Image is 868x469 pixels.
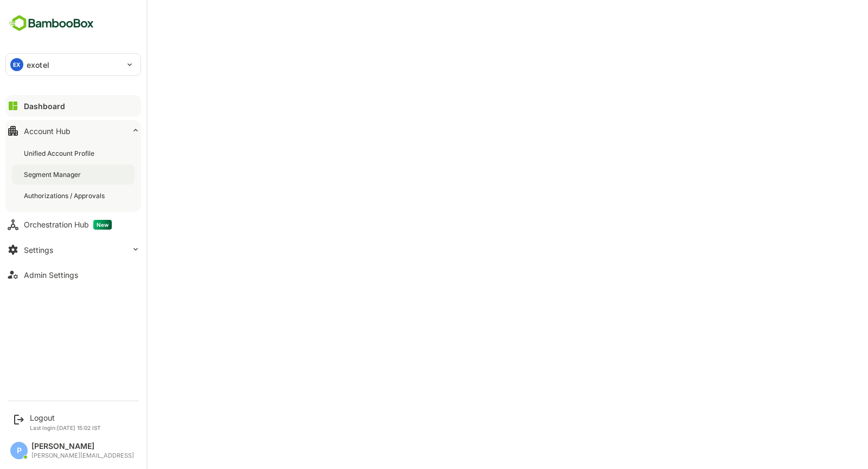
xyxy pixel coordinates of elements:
div: Settings [24,245,53,255]
div: Authorizations / Approvals [24,191,107,200]
button: Settings [5,239,141,261]
p: exotel [27,59,49,71]
span: New [93,220,112,230]
div: Admin Settings [24,270,78,280]
p: Last login: [DATE] 15:02 IST [30,424,101,431]
div: Segment Manager [24,170,83,179]
img: BambooboxFullLogoMark.5f36c76dfaba33ec1ec1367b70bb1252.svg [5,13,97,34]
button: Orchestration HubNew [5,214,141,236]
div: EXexotel [6,54,141,75]
div: Unified Account Profile [24,149,97,158]
button: Admin Settings [5,264,141,286]
div: Orchestration Hub [24,220,112,230]
div: Logout [30,413,101,422]
button: Account Hub [5,120,141,142]
div: EX [10,58,23,71]
div: P [10,442,28,459]
div: [PERSON_NAME][EMAIL_ADDRESS] [31,452,134,459]
div: [PERSON_NAME] [31,442,134,451]
button: Dashboard [5,95,141,117]
div: Account Hub [24,126,71,136]
div: Dashboard [24,102,65,111]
